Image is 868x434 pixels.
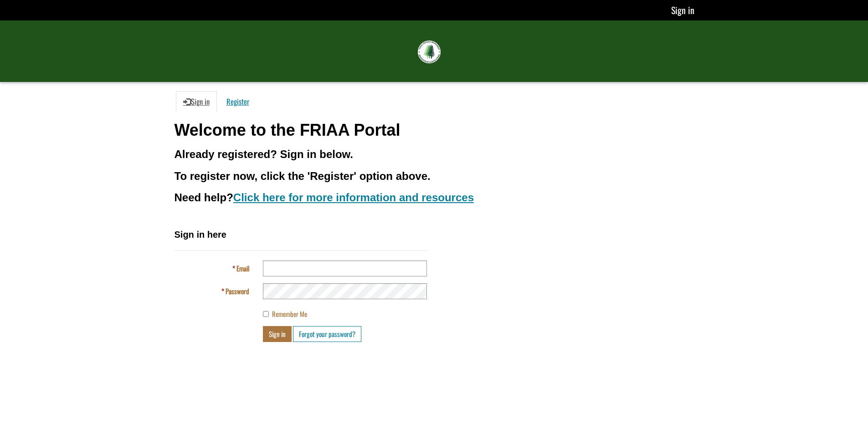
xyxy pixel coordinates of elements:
button: Sign in [263,326,292,342]
span: Password [226,286,249,296]
h3: To register now, click the 'Register' option above. [175,170,694,182]
span: Sign in here [175,230,226,240]
span: Email [236,263,249,273]
a: Register [219,91,257,112]
img: FRIAA Submissions Portal [418,41,441,63]
a: Forgot your password? [293,326,361,342]
input: Remember Me [263,311,269,317]
h1: Welcome to the FRIAA Portal [175,121,694,139]
span: Remember Me [272,309,307,319]
h3: Need help? [175,192,694,204]
a: Click here for more information and resources [233,191,474,204]
a: Sign in [176,91,217,112]
a: Sign in [671,3,694,17]
h3: Already registered? Sign in below. [175,148,694,160]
